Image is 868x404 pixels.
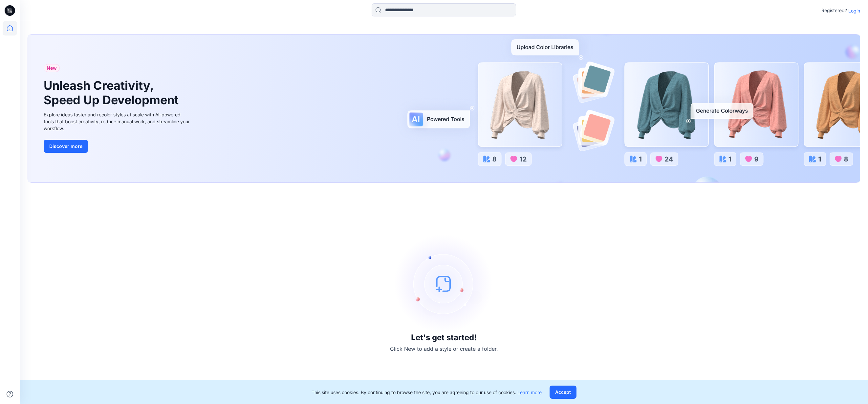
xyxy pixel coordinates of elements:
[44,140,191,153] a: Discover more
[411,333,477,342] h3: Let's get started!
[517,390,542,395] a: Learn more
[395,234,493,333] img: empty-state-image.svg
[44,140,88,153] button: Discover more
[848,7,860,14] p: Login
[390,345,498,353] p: Click New to add a style or create a folder.
[821,7,847,14] p: Registered?
[312,389,542,396] p: This site uses cookies. By continuing to browse the site, you are agreeing to our use of cookies.
[44,111,191,132] div: Explore ideas faster and recolor styles at scale with AI-powered tools that boost creativity, red...
[47,64,57,72] span: New
[44,79,182,107] h1: Unleash Creativity, Speed Up Development
[550,386,576,399] button: Accept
